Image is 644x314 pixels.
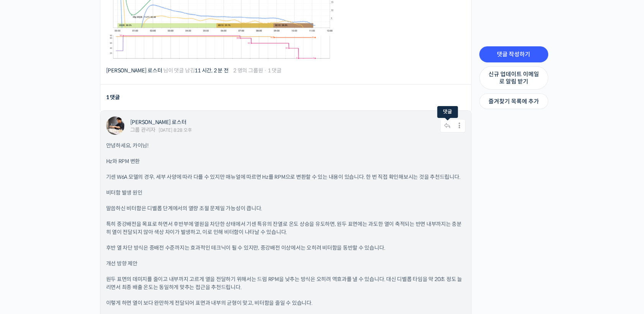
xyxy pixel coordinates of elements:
[479,46,548,62] a: 댓글 작성하기
[106,67,162,74] a: [PERSON_NAME] 로스터
[106,220,465,236] p: 특히 중강배전을 목표로 하면서 후반부에 열원을 차단한 상태에서 기센 특유의 잔열로 온도 상승을 유도하면, 원두 표면에는 과도한 열이 축적되는 반면 내부까지는 충분히 열이 전달...
[268,68,282,73] span: 1 댓글
[130,127,156,132] div: 그룹 관리자
[479,66,548,90] a: 신규 업데이트 이메일로 알림 받기
[2,243,51,262] a: 홈
[24,254,29,260] span: 홈
[264,67,267,74] span: ·
[70,255,79,261] span: 대화
[159,128,192,132] span: [DATE] 8:28 오후
[106,92,120,103] div: 1 댓글
[130,119,187,126] a: [PERSON_NAME] 로스터
[106,68,229,73] span: 님이 댓글 남김
[106,260,465,268] p: 개선 방향 제안
[106,189,465,197] p: 비터함 발생 원인
[106,244,465,252] p: 후반 열 차단 방식은 중배전 수준까지는 효과적인 테크닉이 될 수 있지만, 중강배전 이상에서는 오히려 비터함을 동반할 수 있습니다.
[106,299,465,307] p: 이렇게 하면 열이 보다 완만하게 전달되어 표면과 내부의 균형이 맞고, 비터함을 줄일 수 있습니다.
[479,93,548,110] a: 즐겨찾기 목록에 추가
[99,243,147,262] a: 설정
[106,275,465,291] p: 원두 표면의 데미지를 줄이고 내부까지 고르게 열을 전달하기 위해서는 드럼 RPM을 낮추는 방식은 오히려 역효과를 낼 수 있습니다. 대신 디벨롭 타임을 약 20초 정도 늘리면서...
[106,142,465,150] p: 안녕하세요, 카이님!
[118,254,128,260] span: 설정
[106,204,465,213] p: 말씀하신 비터함은 디벨롭 단계에서의 열량 조절 문제일 가능성이 큽니다.
[51,243,99,262] a: 대화
[195,67,228,74] a: 11 시간, 2 분 전
[106,157,465,165] p: Hz와 RPM 변환
[106,173,465,181] p: 기센 W6A 모델의 경우, 세부 사양에 따라 다를 수 있지만 매뉴얼에 따르면 Hz를 RPM으로 변환할 수 있는 내용이 있습니다. 한 번 직접 확인해보시는 것을 추천드립니다.
[233,68,263,73] span: 2 명의 그룹원
[106,116,125,135] a: "윤원균 로스터"님 프로필 보기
